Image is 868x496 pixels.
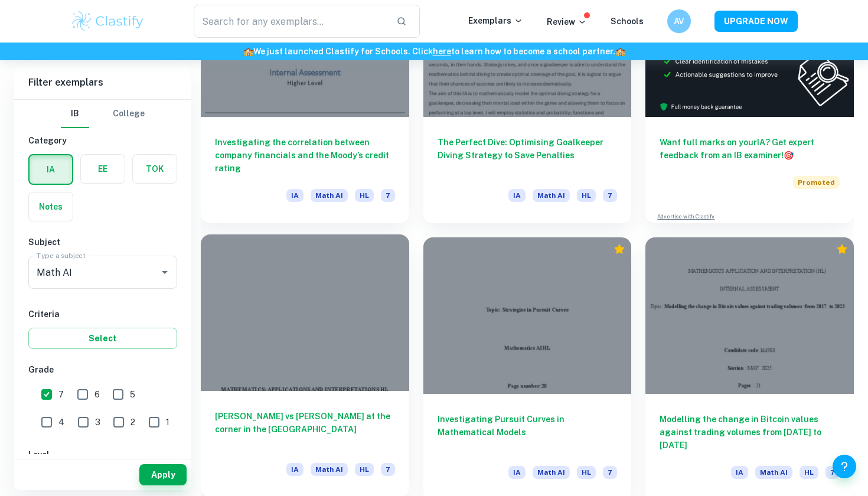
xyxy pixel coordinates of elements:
[577,189,596,202] span: HL
[94,388,100,401] span: 6
[28,236,177,249] h6: Subject
[433,47,451,56] a: here
[508,189,526,202] span: IA
[508,466,526,479] span: IA
[381,463,395,476] span: 7
[614,243,625,255] div: Premium
[28,328,177,349] button: Select
[577,466,596,479] span: HL
[156,264,173,280] button: Open
[731,466,748,479] span: IA
[800,466,818,479] span: HL
[61,100,145,128] div: Filter type choice
[547,15,587,28] p: Review
[14,66,191,99] h6: Filter exemplars
[381,189,395,202] span: 7
[355,189,374,202] span: HL
[61,100,89,128] button: IB
[660,136,840,162] h6: Want full marks on your IA ? Get expert feedback from an IB examiner!
[833,455,856,478] button: Help and Feedback
[533,466,570,479] span: Math AI
[95,416,100,429] span: 3
[603,466,617,479] span: 7
[130,388,135,401] span: 5
[28,134,177,147] h6: Category
[836,243,848,255] div: Premium
[113,100,145,128] button: College
[58,388,64,401] span: 7
[438,136,618,175] h6: The Perfect Dive: Optimising Goalkeeper Diving Strategy to Save Penalties
[28,363,177,376] h6: Grade
[243,47,253,56] span: 🏫
[755,466,792,479] span: Math AI
[657,213,714,221] a: Advertise with Clastify
[133,155,177,183] button: TOK
[793,176,840,189] span: Promoted
[215,410,395,449] h6: [PERSON_NAME] vs [PERSON_NAME] at the corner in the [GEOGRAPHIC_DATA]
[311,463,348,476] span: Math AI
[215,136,395,175] h6: Investigating the correlation between company financials and the Moody’s credit rating
[714,11,798,32] button: UPGRADE NOW
[286,189,304,202] span: IA
[660,413,840,452] h6: Modelling the change in Bitcoin values against trading volumes from [DATE] to [DATE]
[194,5,387,38] input: Search for any exemplars...
[28,448,177,461] h6: Level
[611,17,644,26] a: Schools
[673,15,686,28] h6: AV
[438,413,618,452] h6: Investigating Pursuit Curves in Mathematical Models
[166,416,169,429] span: 1
[615,47,625,56] span: 🏫
[2,45,866,58] h6: We just launched Clastify for Schools. Click to learn how to become a school partner.
[28,308,177,321] h6: Criteria
[29,192,73,221] button: Notes
[130,416,135,429] span: 2
[825,466,840,479] span: 7
[667,9,691,33] button: AV
[311,189,348,202] span: Math AI
[30,155,72,184] button: IA
[139,464,187,485] button: Apply
[81,155,125,183] button: EE
[784,151,794,160] span: 🎯
[286,463,304,476] span: IA
[533,189,570,202] span: Math AI
[70,9,145,33] img: Clastify logo
[468,14,523,27] p: Exemplars
[355,463,374,476] span: HL
[603,189,617,202] span: 7
[37,250,86,260] label: Type a subject
[58,416,64,429] span: 4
